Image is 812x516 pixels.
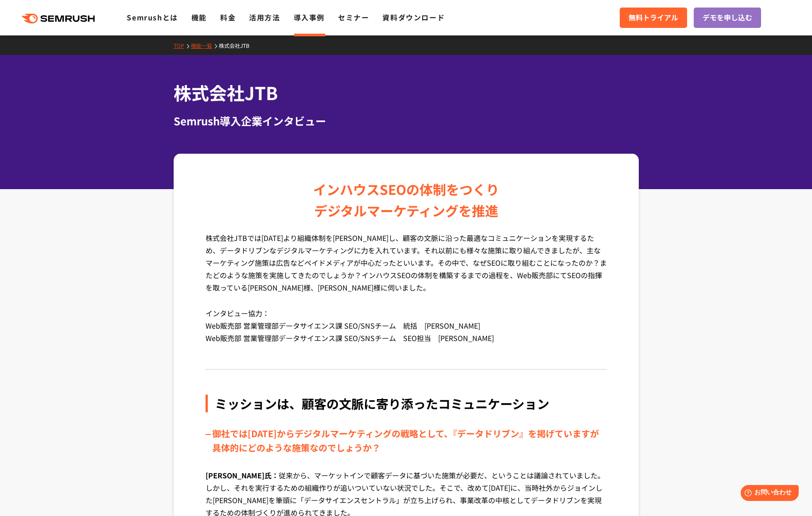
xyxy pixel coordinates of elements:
a: 機能 [191,12,207,23]
a: TOP [174,42,191,49]
a: 導入事例 [294,12,325,23]
a: 無料トライアル [620,8,687,28]
h1: 株式会社JTB [174,80,639,106]
div: インハウスSEOの体制をつくり デジタルマーケティングを推進 [313,178,499,221]
iframe: Help widget launcher [733,481,802,506]
div: 御社では[DATE]からデジタルマーケティングの戦略として、『データドリブン』を掲げていますが具体的にどのような施策なのでしょうか？ [206,427,607,455]
a: 機能一覧 [191,42,219,49]
a: 株式会社JTB [219,42,256,49]
a: セミナー [338,12,369,23]
p: 株式会社JTBでは[DATE]より組織体制を[PERSON_NAME]し、顧客の文脈に沿った最適なコミュニケーションを実現するため、データドリブンなデジタルマーケティングに力を入れています。それ... [206,232,607,307]
div: Semrush導入企業インタビュー [174,113,639,129]
a: Semrushとは [127,12,178,23]
span: 無料トライアル [629,12,678,23]
a: 資料ダウンロード [382,12,445,23]
a: 活用方法 [249,12,280,23]
a: 料金 [220,12,236,23]
span: デモを申し込む [703,12,752,23]
div: ミッションは、顧客の文脈に寄り添ったコミュニケーション [206,395,607,412]
p: インタビュー協力： Web販売部 営業管理部データサイエンス課 SEO/SNSチーム 統括 [PERSON_NAME] Web販売部 営業管理部データサイエンス課 SEO/SNSチーム SEO担... [206,307,607,357]
span: [PERSON_NAME]氏： [206,470,279,481]
a: デモを申し込む [694,8,761,28]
